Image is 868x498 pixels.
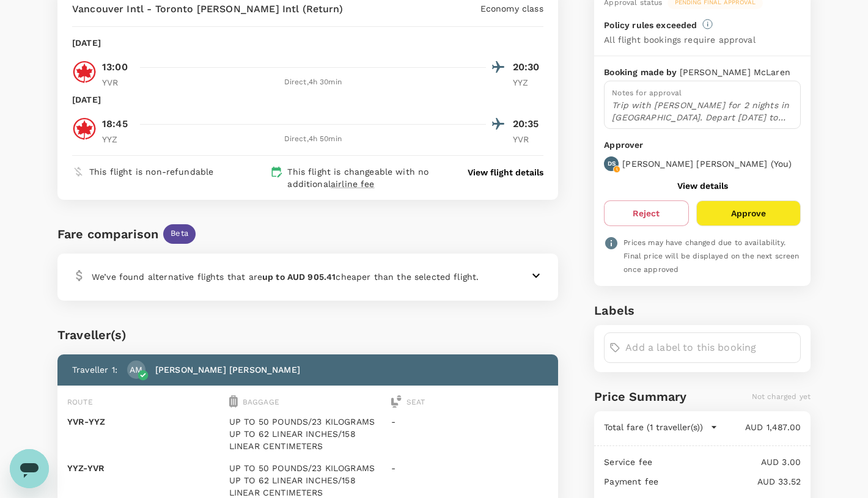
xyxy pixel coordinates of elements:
p: All flight bookings require approval [604,34,755,46]
p: AUD 33.52 [658,475,801,488]
iframe: Button to launch messaging window [10,449,49,488]
b: up to AUD 905.41 [262,272,336,282]
p: AM [130,364,142,376]
p: UP TO 50 POUNDS/23 KILOGRAMS UP TO 62 LINEAR INCHES/158 LINEAR CENTIMETERS [229,416,386,452]
p: - [391,416,548,428]
p: [PERSON_NAME] McLaren [680,66,790,78]
h6: Price Summary [594,387,686,406]
span: Baggage [243,398,279,406]
span: Not charged yet [752,392,811,401]
button: View flight details [468,166,543,178]
span: Seat [406,398,425,406]
p: Trip with [PERSON_NAME] for 2 nights in [GEOGRAPHIC_DATA]. Depart [DATE] to spend the weekend wit... [612,99,793,123]
p: Policy rules exceeded [604,19,697,31]
p: We’ve found alternative flights that are cheaper than the selected flight. [92,271,479,283]
span: Notes for approval [612,89,682,97]
p: YVR [102,76,133,89]
h6: Labels [594,301,811,320]
p: [DATE] [72,37,101,49]
p: YVR - YYZ [67,416,224,428]
p: DS [608,159,616,168]
p: - [391,462,548,474]
p: Total fare (1 traveller(s)) [604,421,703,433]
p: AUD 1,487.00 [718,421,801,433]
span: Route [67,398,93,406]
p: Vancouver Intl - Toronto [PERSON_NAME] Intl (Return) [72,2,343,16]
button: Approve [696,200,801,226]
span: Prices may have changed due to availability. Final price will be displayed on the next screen onc... [623,238,799,274]
img: baggage-icon [229,395,238,408]
p: [DATE] [72,93,101,106]
button: Total fare (1 traveller(s)) [604,421,718,433]
img: seat-icon [391,395,402,408]
p: Approver [604,139,801,152]
p: YYZ [513,76,543,89]
p: YVR [513,133,543,145]
p: Service fee [604,456,652,468]
p: [PERSON_NAME] [PERSON_NAME] ( You ) [622,158,792,170]
button: Reject [604,200,688,226]
p: Traveller 1 : [72,364,117,376]
p: 13:00 [102,60,128,75]
p: Payment fee [604,475,658,488]
span: Beta [163,228,196,240]
span: airline fee [331,179,375,189]
p: YYZ [102,133,133,145]
p: This flight is non-refundable [89,166,213,178]
input: Add a label to this booking [625,338,795,357]
div: Fare comparison [57,224,158,244]
p: This flight is changeable with no additional [287,166,444,190]
p: Economy class [480,2,543,15]
p: 20:30 [513,60,543,75]
p: Booking made by [604,66,679,78]
p: 20:35 [513,117,543,131]
button: View details [677,181,728,191]
div: Direct , 4h 30min [140,76,486,89]
img: AC [72,117,97,141]
p: 18:45 [102,117,128,131]
p: AUD 3.00 [652,456,801,468]
p: [PERSON_NAME] [PERSON_NAME] [155,364,300,376]
img: AC [72,60,97,84]
p: YYZ - YVR [67,462,224,474]
div: Direct , 4h 50min [140,133,486,145]
div: Traveller(s) [57,325,558,345]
